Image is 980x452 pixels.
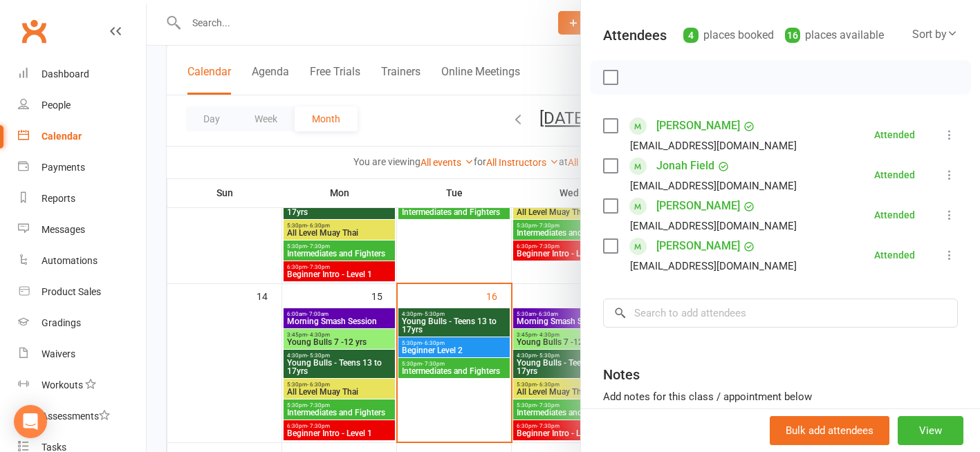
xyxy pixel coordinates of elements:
[656,115,740,137] a: [PERSON_NAME]
[656,155,714,177] a: Jonah Field
[18,401,146,432] a: Assessments
[41,193,75,204] div: Reports
[770,416,889,445] button: Bulk add attendees
[18,121,146,152] a: Calendar
[41,162,85,173] div: Payments
[18,90,146,121] a: People
[630,177,797,195] div: [EMAIL_ADDRESS][DOMAIN_NAME]
[41,286,101,297] div: Product Sales
[683,28,699,43] div: 4
[18,370,146,401] a: Workouts
[41,131,82,142] div: Calendar
[656,235,740,257] a: [PERSON_NAME]
[41,100,71,111] div: People
[41,68,89,79] div: Dashboard
[18,308,146,339] a: Gradings
[17,14,51,48] a: Clubworx
[18,152,146,183] a: Payments
[18,183,146,214] a: Reports
[14,405,47,438] div: Open Intercom Messenger
[683,26,774,45] div: places booked
[18,214,146,245] a: Messages
[18,339,146,370] a: Waivers
[41,255,98,266] div: Automations
[785,28,800,43] div: 16
[603,299,958,328] input: Search to add attendees
[656,195,740,217] a: [PERSON_NAME]
[898,416,963,445] button: View
[41,411,110,422] div: Assessments
[41,348,75,359] div: Waivers
[874,170,915,180] div: Attended
[18,245,146,276] a: Automations
[630,257,797,275] div: [EMAIL_ADDRESS][DOMAIN_NAME]
[18,276,146,308] a: Product Sales
[603,26,667,45] div: Attendees
[41,317,81,328] div: Gradings
[874,130,915,140] div: Attended
[785,26,884,45] div: places available
[18,59,146,90] a: Dashboard
[630,137,797,155] div: [EMAIL_ADDRESS][DOMAIN_NAME]
[41,379,83,390] div: Workouts
[874,210,915,220] div: Attended
[630,217,797,235] div: [EMAIL_ADDRESS][DOMAIN_NAME]
[603,365,640,384] div: Notes
[41,224,85,235] div: Messages
[603,388,958,405] div: Add notes for this class / appointment below
[874,250,915,260] div: Attended
[912,26,958,44] div: Sort by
